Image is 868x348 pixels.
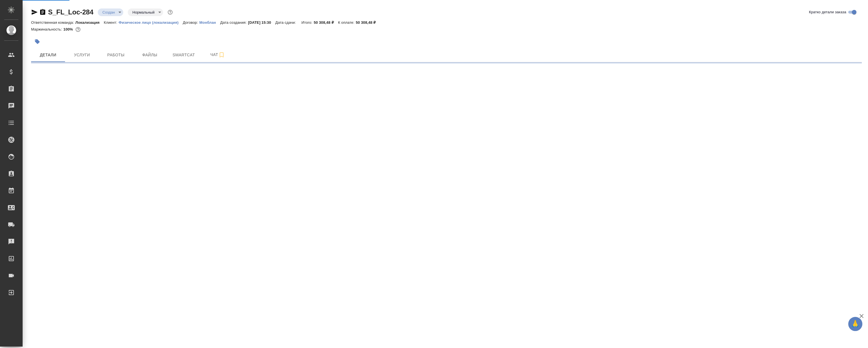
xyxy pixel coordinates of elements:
[170,51,197,59] span: Smartcat
[31,20,75,25] p: Ответственная команда:
[356,20,380,25] p: 50 308,48 ₽
[98,8,123,16] div: Создан
[338,20,356,25] p: К оплате:
[39,9,46,16] button: Скопировать ссылку
[128,8,163,16] div: Создан
[220,20,248,25] p: Дата создания:
[131,10,156,15] button: Нормальный
[314,20,338,25] p: 50 308,48 ₽
[301,20,313,25] p: Итого:
[48,8,93,16] a: S_FL_Loc-284
[31,27,63,31] p: Маржинальность:
[31,35,44,48] button: Добавить тэг
[136,51,163,59] span: Файлы
[104,20,118,25] p: Клиент:
[166,8,174,16] button: Доп статусы указывают на важность/срочность заказа
[119,20,183,25] a: Физическое лицо (локализация)
[204,51,231,58] span: Чат
[63,27,74,31] p: 100%
[199,20,220,25] a: Монблан
[75,20,104,25] p: Локализация
[248,20,275,25] p: [DATE] 15:30
[183,20,200,25] p: Договор:
[848,317,862,331] button: 🙏
[275,20,297,25] p: Дата сдачи:
[74,26,82,33] button: 0.00 RUB;
[850,318,860,330] span: 🙏
[102,51,129,59] span: Работы
[34,51,62,59] span: Детали
[218,51,225,58] svg: Подписаться
[809,9,846,15] span: Кратко детали заказа
[68,51,96,59] span: Услуги
[31,9,38,16] button: Скопировать ссылку для ЯМессенджера
[101,10,116,15] button: Создан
